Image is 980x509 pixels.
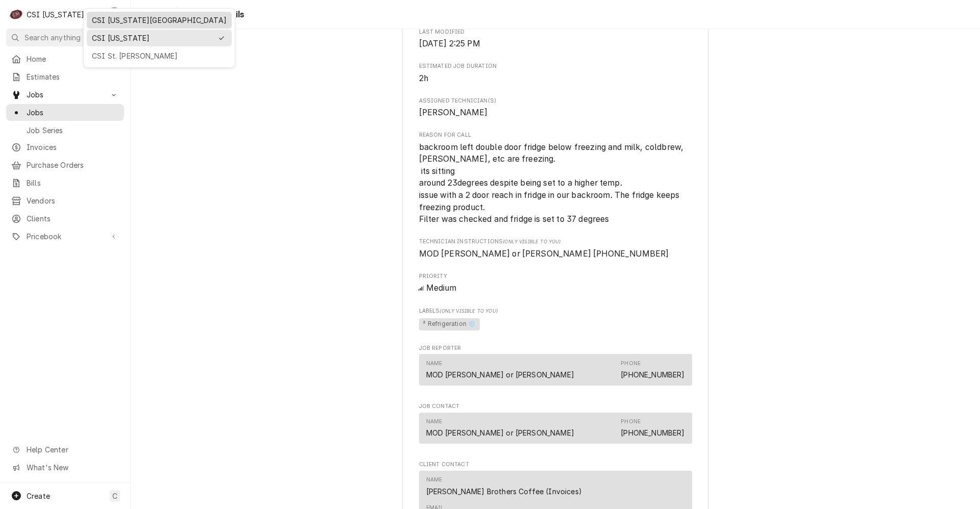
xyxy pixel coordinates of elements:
[92,50,227,61] div: CSI St. [PERSON_NAME]
[27,107,119,118] span: Jobs
[6,122,124,139] a: Go to Job Series
[92,33,212,43] div: CSI [US_STATE]
[92,15,227,26] div: CSI [US_STATE][GEOGRAPHIC_DATA]
[27,125,119,136] span: Job Series
[6,104,124,121] a: Go to Jobs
